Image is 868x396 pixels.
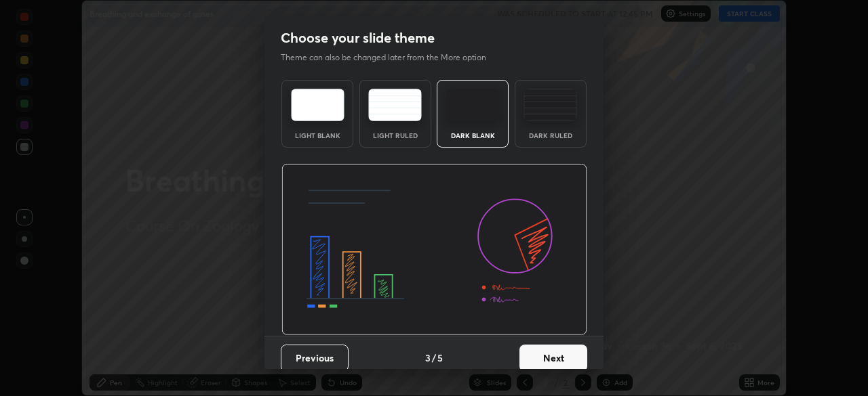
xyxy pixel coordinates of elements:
button: Previous [281,345,349,372]
img: darkRuledTheme.de295e13.svg [524,89,577,121]
div: Dark Ruled [524,132,578,139]
div: Light Blank [290,132,344,139]
h4: 5 [437,351,443,365]
div: Light Ruled [368,132,422,139]
img: darkThemeBanner.d06ce4a2.svg [281,164,587,336]
img: lightRuledTheme.5fabf969.svg [368,89,422,121]
img: darkTheme.f0cc69e5.svg [446,89,500,121]
img: lightTheme.e5ed3b09.svg [291,89,344,121]
p: Theme can also be changed later from the More option [281,51,500,64]
h2: Choose your slide theme [281,29,435,47]
h4: 3 [425,351,431,365]
button: Next [519,345,587,372]
h4: / [432,351,436,365]
div: Dark Blank [446,132,500,139]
